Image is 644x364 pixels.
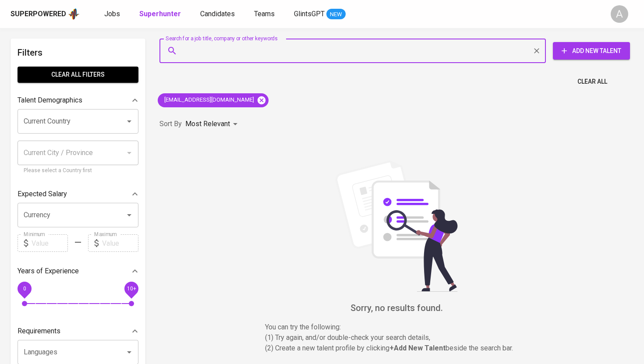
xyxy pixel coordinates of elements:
[127,286,136,292] span: 10+
[18,92,138,109] div: Talent Demographics
[185,116,241,132] div: Most Relevant
[25,69,131,80] span: Clear All filters
[265,343,528,353] p: (2) Create a new talent profile by clicking beside the search bar.
[577,76,607,87] span: Clear All
[200,9,237,20] a: Candidates
[104,9,122,20] a: Jobs
[139,10,181,18] b: Superhunter
[123,115,135,127] button: Open
[24,166,132,175] p: Please select a Country first
[18,326,60,336] p: Requirements
[158,93,269,107] div: [EMAIL_ADDRESS][DOMAIN_NAME]
[139,9,183,20] a: Superhunter
[265,332,528,343] p: (1) Try again, and/or double-check your search details,
[11,9,66,19] div: Superpowered
[294,9,346,20] a: GlintsGPT NEW
[389,344,446,352] b: + Add New Talent
[18,95,82,106] p: Talent Demographics
[18,67,138,83] button: Clear All filters
[611,5,628,23] div: A
[18,189,67,199] p: Expected Salary
[18,262,138,280] div: Years of Experience
[200,10,235,18] span: Candidates
[254,9,276,20] a: Teams
[123,346,135,358] button: Open
[102,234,138,252] input: Value
[265,322,528,332] p: You can try the following :
[18,322,138,340] div: Requirements
[23,286,26,292] span: 0
[159,119,182,129] p: Sort By
[158,96,259,104] span: [EMAIL_ADDRESS][DOMAIN_NAME]
[123,209,135,221] button: Open
[185,119,230,129] p: Most Relevant
[326,10,346,19] span: NEW
[574,74,611,90] button: Clear All
[553,42,630,60] button: Add New Talent
[68,7,80,21] img: app logo
[18,46,138,60] h6: Filters
[18,185,138,203] div: Expected Salary
[294,10,325,18] span: GlintsGPT
[331,160,462,292] img: file_searching.svg
[254,10,275,18] span: Teams
[560,46,623,57] span: Add New Talent
[159,301,633,315] h6: Sorry, no results found.
[18,266,79,276] p: Years of Experience
[531,45,543,57] button: Clear
[104,10,120,18] span: Jobs
[11,7,80,21] a: Superpoweredapp logo
[32,234,68,252] input: Value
